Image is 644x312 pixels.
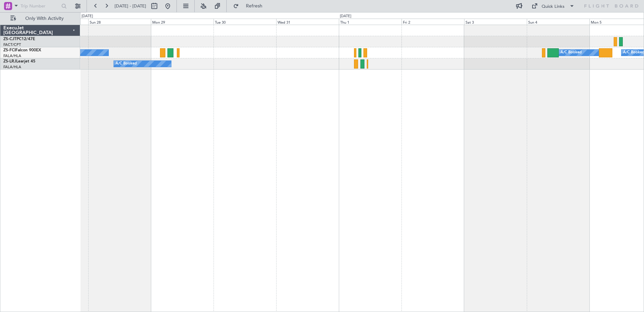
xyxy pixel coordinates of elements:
a: ZS-FCIFalcon 900EX [3,48,41,52]
a: FALA/HLA [3,53,21,58]
div: Sun 28 [88,19,151,25]
div: Thu 1 [339,19,401,25]
span: ZS-LRJ [3,59,16,63]
a: ZS-LRJLearjet 45 [3,59,35,63]
div: [DATE] [340,14,351,19]
div: Sun 4 [527,19,589,25]
span: ZS-FCI [3,48,15,52]
div: Quick Links [542,3,565,10]
div: Tue 30 [214,19,276,25]
div: Mon 29 [151,19,214,25]
button: Quick Links [528,1,578,11]
a: FALA/HLA [3,64,21,70]
div: Sat 3 [464,19,527,25]
div: A/C Booked [560,48,582,58]
span: Refresh [240,4,268,8]
span: ZS-CJT [3,37,17,41]
a: ZS-CJTPC12/47E [3,37,35,41]
button: Refresh [230,1,270,11]
div: [DATE] [82,14,93,19]
div: Wed 31 [276,19,339,25]
span: Only With Activity [18,16,71,21]
input: Trip Number [21,1,59,11]
div: A/C Booked [116,59,137,69]
button: Only With Activity [7,13,73,24]
div: Fri 2 [401,19,464,25]
a: FACT/CPT [3,42,21,47]
span: [DATE] - [DATE] [115,3,146,9]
